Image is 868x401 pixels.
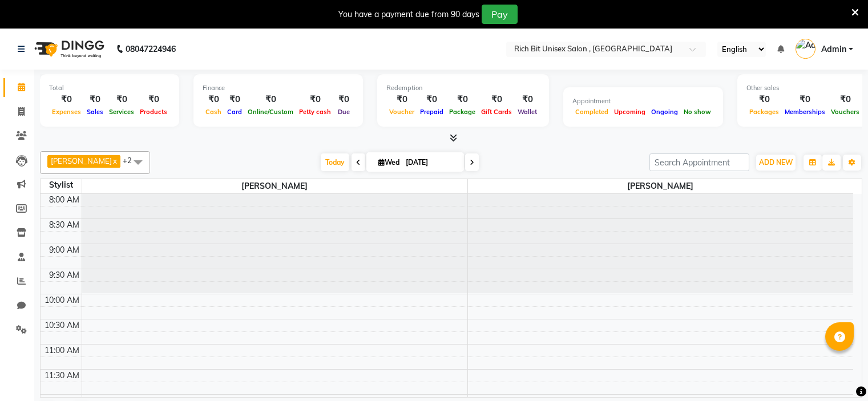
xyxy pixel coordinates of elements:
span: Online/Custom [245,108,296,116]
a: x [112,156,117,165]
span: Wallet [515,108,540,116]
span: [PERSON_NAME] [468,179,854,193]
span: No show [681,108,714,116]
div: ₹0 [746,93,782,106]
span: Packages [746,108,782,116]
div: 10:30 AM [42,319,82,331]
div: Total [49,83,170,93]
span: Products [137,108,170,116]
div: 8:30 AM [47,219,82,231]
div: ₹0 [224,93,245,106]
span: Sales [84,108,106,116]
span: Memberships [782,108,828,116]
div: ₹0 [203,93,224,106]
iframe: chat widget [820,355,857,390]
div: 9:00 AM [47,244,82,256]
span: Voucher [386,108,417,116]
div: You have a payment due from 90 days [338,9,479,21]
div: Appointment [572,96,714,106]
div: ₹0 [782,93,828,106]
span: [PERSON_NAME] [51,156,112,165]
span: Ongoing [648,108,681,116]
div: 11:00 AM [42,345,82,357]
div: ₹0 [386,93,417,106]
b: 08047224946 [126,33,176,65]
span: Wed [376,158,402,167]
div: ₹0 [478,93,515,106]
span: Expenses [49,108,84,116]
div: ₹0 [49,93,84,106]
input: 2025-09-03 [402,154,459,171]
span: Admin [821,43,846,55]
span: Today [321,153,349,171]
button: Pay [482,5,518,24]
span: Package [446,108,478,116]
span: Services [106,108,137,116]
div: ₹0 [84,93,106,106]
input: Search Appointment [649,153,749,171]
div: Finance [203,83,354,93]
div: ₹0 [245,93,296,106]
div: ₹0 [296,93,334,106]
span: Due [335,108,353,116]
div: 9:30 AM [47,269,82,281]
div: ₹0 [334,93,354,106]
div: ₹0 [446,93,478,106]
span: Completed [572,108,611,116]
img: logo [29,33,107,65]
span: +2 [123,156,140,165]
button: ADD NEW [756,155,796,171]
div: ₹0 [417,93,446,106]
img: Admin [796,39,815,59]
div: 11:30 AM [42,370,82,382]
span: Cash [203,108,224,116]
span: ADD NEW [759,158,793,167]
span: Gift Cards [478,108,515,116]
div: ₹0 [137,93,170,106]
span: [PERSON_NAME] [82,179,467,193]
span: Card [224,108,245,116]
div: Stylist [41,179,82,191]
div: 10:00 AM [42,294,82,306]
span: Petty cash [296,108,334,116]
div: ₹0 [828,93,862,106]
span: Vouchers [828,108,862,116]
span: Upcoming [611,108,648,116]
div: 8:00 AM [47,194,82,206]
div: ₹0 [106,93,137,106]
div: ₹0 [515,93,540,106]
span: Prepaid [417,108,446,116]
div: Redemption [386,83,540,93]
